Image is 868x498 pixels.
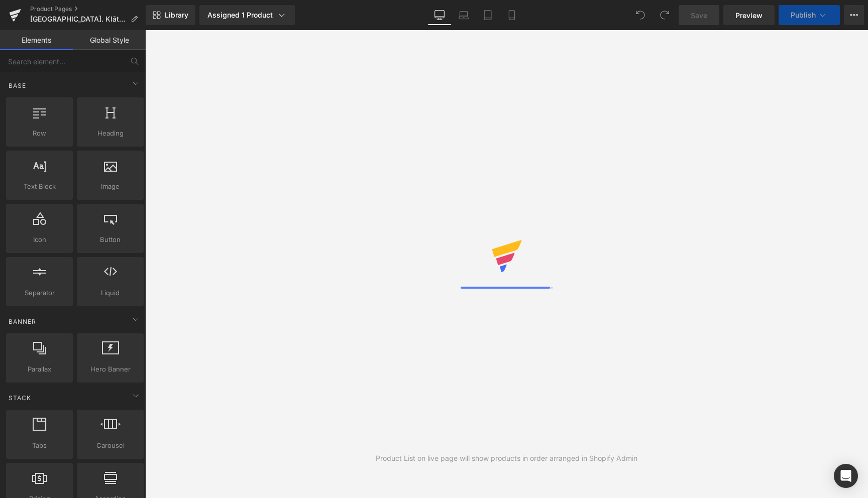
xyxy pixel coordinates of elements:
a: Mobile [500,5,524,25]
span: Publish [791,11,816,19]
span: Tabs [9,440,70,451]
a: Tablet [476,5,500,25]
div: Product List on live page will show products in order arranged in Shopify Admin [376,453,637,464]
span: Preview [735,10,763,21]
a: Product Pages [30,5,146,13]
span: Save [691,10,707,21]
span: Carousel [80,440,141,451]
span: Banner [8,317,37,326]
span: Liquid [80,288,141,298]
span: Stack [8,393,32,403]
span: Row [9,128,70,139]
a: Global Style [73,30,146,50]
a: Desktop [427,5,452,25]
span: Icon [9,234,70,245]
button: Undo [630,5,650,25]
div: Assigned 1 Product [207,10,287,20]
a: Laptop [452,5,476,25]
span: Heading [80,128,141,139]
span: Separator [9,288,70,298]
button: Publish [779,5,840,25]
span: [GEOGRAPHIC_DATA]. Klātienes lekcija par publisko runu [30,15,127,23]
span: Text Block [9,181,70,192]
span: Button [80,234,141,245]
a: Preview [723,5,775,25]
span: Library [165,11,188,20]
span: Parallax [9,364,70,375]
span: Image [80,181,141,192]
div: Open Intercom Messenger [834,464,858,488]
span: Base [8,81,27,90]
a: New Library [146,5,195,25]
button: More [844,5,864,25]
button: Redo [655,5,675,25]
span: Hero Banner [80,364,141,375]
